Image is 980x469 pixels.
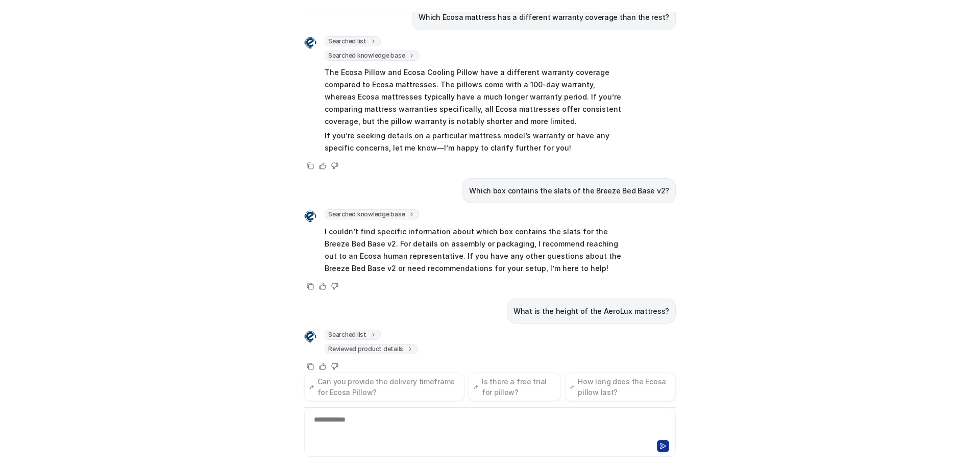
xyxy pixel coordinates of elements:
p: What is the height of the AeroLux mattress? [513,305,669,317]
p: Which Ecosa mattress has a different warranty coverage than the rest? [419,11,669,23]
span: Searched list [325,330,381,340]
span: Searched list [325,36,381,46]
p: I couldn’t find specific information about which box contains the slats for the Breeze Bed Base v... [325,226,623,275]
img: Widget [304,331,316,343]
p: If you’re seeking details on a particular mattress model’s warranty or have any specific concerns... [325,130,623,154]
img: Widget [304,210,316,223]
p: The Ecosa Pillow and Ecosa Cooling Pillow have a different warranty coverage compared to Ecosa ma... [325,66,623,128]
span: Reviewed product details [325,344,418,354]
button: Is there a free trial for pillow? [469,373,561,401]
img: Widget [304,37,316,49]
span: Searched knowledge base [325,209,419,219]
button: How long does the Ecosa pillow last? [565,373,676,401]
button: Can you provide the delivery timeframe for Ecosa Pillow? [304,373,464,401]
span: Searched knowledge base [325,51,419,61]
p: Which box contains the slats of the Breeze Bed Base v2? [469,185,669,197]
